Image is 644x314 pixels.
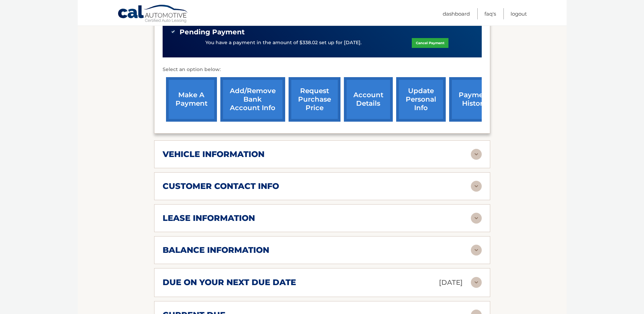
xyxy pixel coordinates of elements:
[163,245,269,255] h2: balance information
[471,245,482,256] img: accordion-rest.svg
[511,8,527,19] a: Logout
[396,77,446,122] a: update personal info
[471,277,482,288] img: accordion-rest.svg
[163,213,255,223] h2: lease information
[171,29,176,34] img: check-green.svg
[220,77,285,122] a: Add/Remove bank account info
[471,213,482,224] img: accordion-rest.svg
[412,38,448,48] a: Cancel Payment
[180,28,245,36] span: Pending Payment
[117,4,189,24] a: Cal Automotive
[163,277,296,287] h2: due on your next due date
[205,39,362,47] p: You have a payment in the amount of $338.02 set up for [DATE].
[163,149,264,159] h2: vehicle information
[289,77,341,122] a: request purchase price
[471,149,482,160] img: accordion-rest.svg
[471,181,482,192] img: accordion-rest.svg
[163,66,482,74] p: Select an option below:
[449,77,500,122] a: payment history
[166,77,217,122] a: make a payment
[484,8,496,19] a: FAQ's
[163,181,279,191] h2: customer contact info
[443,8,470,19] a: Dashboard
[344,77,393,122] a: account details
[439,277,463,289] p: [DATE]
